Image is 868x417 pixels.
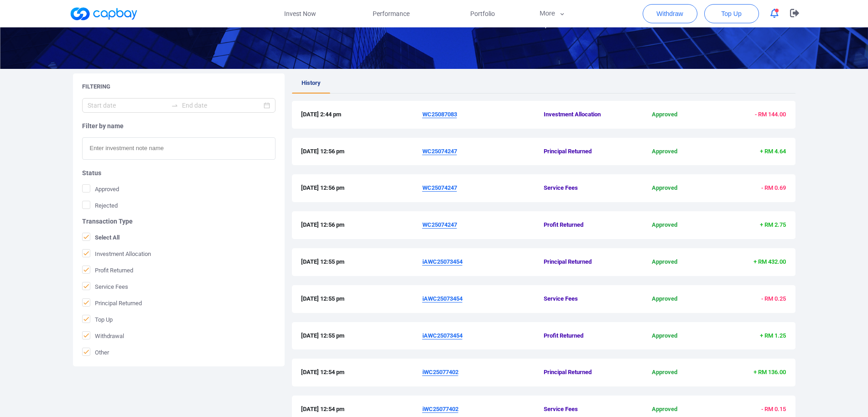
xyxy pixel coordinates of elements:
h5: Transaction Type [82,217,275,225]
span: [DATE] 12:56 pm [301,147,422,156]
span: Approved [82,184,119,193]
span: Approved [624,331,705,341]
u: iAWC25073454 [422,295,463,302]
span: Profit Returned [544,331,624,341]
span: Investment Allocation [544,110,624,120]
u: WC25087083 [422,111,457,118]
span: Service Fees [544,183,624,193]
span: Approved [624,183,705,193]
span: - RM 0.15 [761,406,786,412]
span: - RM 0.69 [761,184,786,191]
span: [DATE] 12:56 pm [301,220,422,230]
span: + RM 432.00 [754,258,786,265]
span: + RM 2.75 [760,221,786,228]
span: Withdrawal [82,331,124,340]
span: Performance [373,9,410,19]
u: WC25074247 [422,221,457,228]
u: iWC25077402 [422,369,458,375]
u: iAWC25073454 [422,332,463,339]
span: Service Fees [82,282,128,291]
u: iWC25077402 [422,406,458,412]
span: swap-right [171,102,178,109]
span: Service Fees [544,405,624,414]
span: - RM 144.00 [755,111,786,118]
input: Start date [88,100,167,110]
span: [DATE] 12:54 pm [301,405,422,414]
span: Other [82,348,109,357]
span: Approved [624,257,705,267]
span: [DATE] 2:44 pm [301,110,422,120]
span: Approved [624,147,705,156]
span: to [171,102,178,109]
span: Approved [624,110,705,120]
span: [DATE] 12:56 pm [301,183,422,193]
span: Rejected [82,201,118,210]
span: Approved [624,220,705,230]
span: Service Fees [544,294,624,304]
span: [DATE] 12:55 pm [301,331,422,341]
span: Portfolio [470,9,495,19]
span: [DATE] 12:55 pm [301,294,422,304]
button: Top Up [704,4,759,23]
span: Principal Returned [544,368,624,377]
span: [DATE] 12:55 pm [301,257,422,267]
span: Top Up [721,9,741,18]
span: - RM 0.25 [761,295,786,302]
span: + RM 1.25 [760,332,786,339]
span: + RM 136.00 [754,369,786,375]
span: Principal Returned [544,147,624,156]
h5: Filter by name [82,122,275,130]
span: [DATE] 12:54 pm [301,368,422,377]
span: Principal Returned [82,298,142,308]
span: Approved [624,368,705,377]
span: Principal Returned [544,257,624,267]
span: Investment Allocation [82,249,151,258]
span: Profit Returned [82,266,133,275]
h5: Filtering [82,83,110,91]
span: Top Up [82,315,113,324]
span: Approved [624,294,705,304]
u: WC25074247 [422,148,457,155]
span: Approved [624,405,705,414]
span: + RM 4.64 [760,148,786,155]
input: End date [182,100,262,110]
h5: Status [82,169,275,177]
input: Enter investment note name [82,137,275,160]
u: WC25074247 [422,184,457,191]
u: iAWC25073454 [422,258,463,265]
span: Profit Returned [544,220,624,230]
button: Withdraw [643,4,697,23]
span: Select All [82,233,120,242]
span: History [301,79,321,86]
